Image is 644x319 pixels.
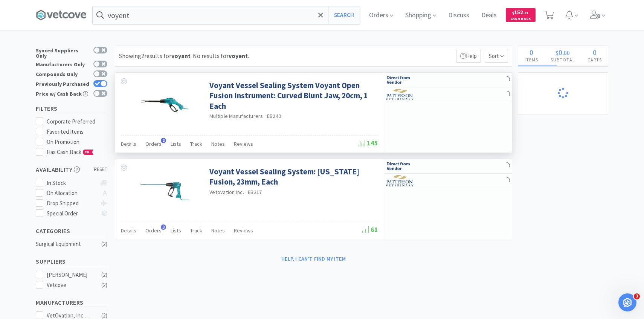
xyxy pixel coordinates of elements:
[581,56,608,63] h4: Carts
[47,209,97,218] div: Special Order
[190,227,202,234] span: Track
[564,49,570,56] span: 00
[618,293,636,311] iframe: Intercom live chat
[209,80,376,111] a: Voyant Vessel Sealing System Voyant Open Fusion Instrument: Curved Blunt Jaw, 20cm, 1 Each
[209,113,263,119] a: Multiple Manufacturers
[190,140,202,147] span: Track
[209,166,376,187] a: Voyant Vessel Sealing System: [US_STATE] Fusion, 23mm, Each
[386,74,414,85] img: c67096674d5b41e1bca769e75293f8dd_19.png
[171,227,181,234] span: Lists
[36,240,97,249] div: Surgical Equipment
[277,252,350,265] button: Help, I can't find my item
[101,240,107,249] div: ( 2 )
[245,189,247,195] span: ·
[171,140,181,147] span: Lists
[101,270,107,279] div: ( 2 )
[161,224,166,230] span: 3
[556,49,559,56] span: $
[94,166,108,174] span: reset
[36,257,107,266] h5: Suppliers
[36,90,90,96] div: Price w/ Cash Back
[47,137,108,147] div: On Promotion
[211,140,225,147] span: Notes
[36,80,90,87] div: Previously Purchased
[47,281,93,290] div: Vetcove
[161,138,166,143] span: 2
[512,11,514,15] span: $
[47,117,108,126] div: Corporate Preferred
[485,50,508,63] span: Sort
[544,49,581,56] div: .
[229,52,248,60] strong: voyent
[506,5,536,25] a: $152.81Cash Back
[36,165,107,174] h5: Availability
[209,189,244,195] a: Vetovation Inc.
[145,140,162,147] span: Orders
[47,270,93,279] div: [PERSON_NAME]
[634,293,640,299] span: 3
[47,189,97,198] div: On Allocation
[248,189,262,195] span: EB217
[36,298,107,307] h5: Manufacturers
[47,127,108,136] div: Favorited Items
[121,140,136,147] span: Details
[362,225,378,234] span: 61
[119,52,249,60] span: Showing 2 results for . No results for .
[523,11,529,15] span: . 81
[386,175,414,186] img: f5e969b455434c6296c6d81ef179fa71_3.png
[234,227,253,234] span: Reviews
[36,61,90,67] div: Manufacturers Only
[478,12,500,19] a: Deals
[93,6,360,24] input: Search by item, sku, manufacturer, ingredient, size...
[544,56,581,63] h4: Subtotal
[140,166,189,215] img: c5c56e96e1564ad78e4c2689c903443c_649824.jpeg
[36,47,90,58] div: Synced Suppliers Only
[101,281,107,290] div: ( 2 )
[171,52,191,60] strong: voyant
[386,89,414,100] img: f5e969b455434c6296c6d81ef179fa71_3.png
[145,227,162,234] span: Orders
[47,148,94,156] span: Has Cash Back
[593,47,597,57] span: 0
[267,113,281,119] span: EB240
[211,227,225,234] span: Notes
[530,47,533,57] span: 0
[121,227,136,234] span: Details
[510,17,531,22] span: Cash Back
[140,80,189,129] img: 3580f46a2a784746aeb74227c4251e33_319103.jpeg
[36,227,107,235] h5: Categories
[559,47,562,57] span: 0
[386,160,414,172] img: c67096674d5b41e1bca769e75293f8dd_19.png
[512,9,529,16] span: 152
[518,56,544,63] h4: Items
[83,150,91,154] span: CB
[328,6,360,24] button: Search
[234,140,253,147] span: Reviews
[456,50,481,63] p: Help
[47,179,97,188] div: In Stock
[264,113,266,119] span: ·
[47,199,97,208] div: Drop Shipped
[445,12,472,19] a: Discuss
[359,139,378,147] span: 145
[36,70,90,77] div: Compounds Only
[36,104,107,113] h5: Filters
